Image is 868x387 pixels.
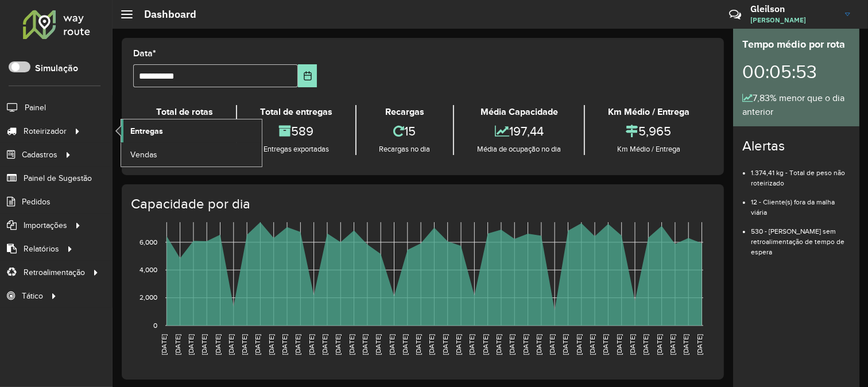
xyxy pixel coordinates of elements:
h4: Capacidade por dia [131,196,712,212]
text: [DATE] [187,334,195,355]
text: [DATE] [482,334,489,355]
text: [DATE] [254,334,261,355]
text: [DATE] [294,334,301,355]
text: [DATE] [548,334,556,355]
div: Entregas exportadas [240,144,352,155]
text: [DATE] [588,334,596,355]
text: [DATE] [174,334,181,355]
span: Pedidos [22,196,51,208]
text: [DATE] [562,334,569,355]
text: [DATE] [642,334,649,355]
text: [DATE] [455,334,462,355]
div: Média Capacidade [457,105,581,119]
div: Km Médio / Entrega [588,105,710,119]
text: [DATE] [241,334,248,355]
div: 00:05:53 [742,52,850,91]
div: Tempo médio por rota [742,37,850,52]
span: Entregas [130,125,163,137]
text: 6,000 [139,238,157,246]
text: [DATE] [401,334,409,355]
text: [DATE] [682,334,689,355]
text: 2,000 [139,294,157,301]
text: [DATE] [200,334,208,355]
div: 197,44 [457,119,581,144]
text: [DATE] [615,334,623,355]
li: 530 - [PERSON_NAME] sem retroalimentação de tempo de espera [751,218,850,257]
text: [DATE] [629,334,636,355]
li: 1.374,41 kg - Total de peso não roteirizado [751,159,850,188]
span: Painel de Sugestão [24,172,92,184]
text: [DATE] [602,334,610,355]
h2: Dashboard [133,8,196,21]
div: Recargas no dia [359,144,451,155]
span: Roteirizador [24,125,67,137]
text: [DATE] [669,334,676,355]
text: [DATE] [268,334,275,355]
span: Vendas [130,149,157,161]
text: [DATE] [468,334,475,355]
span: Importações [24,219,67,231]
text: 4,000 [139,266,157,273]
li: 12 - Cliente(s) fora da malha viária [751,188,850,218]
span: Relatórios [24,243,59,255]
div: 15 [359,119,451,144]
text: [DATE] [575,334,583,355]
text: [DATE] [227,334,235,355]
text: [DATE] [656,334,663,355]
span: Tático [22,290,43,302]
span: [PERSON_NAME] [750,15,836,25]
div: 7,83% menor que o dia anterior [742,91,850,119]
text: [DATE] [281,334,288,355]
text: [DATE] [414,334,422,355]
text: [DATE] [214,334,222,355]
span: Retroalimentação [24,266,85,278]
div: 5,965 [588,119,710,144]
span: Painel [25,102,46,114]
button: Choose Date [298,64,317,87]
div: Recargas [359,105,451,119]
text: [DATE] [388,334,396,355]
a: Contato Rápido [723,2,747,27]
div: Média de ocupação no dia [457,144,581,155]
div: Km Médio / Entrega [588,144,710,155]
a: Vendas [121,143,262,166]
div: Total de entregas [240,105,352,119]
text: [DATE] [522,334,529,355]
label: Simulação [35,61,78,75]
text: [DATE] [361,334,369,355]
div: 589 [240,119,352,144]
label: Data [133,47,156,60]
text: [DATE] [308,334,315,355]
text: 0 [153,322,157,329]
text: [DATE] [374,334,382,355]
text: [DATE] [334,334,342,355]
text: [DATE] [428,334,436,355]
text: [DATE] [348,334,355,355]
text: [DATE] [508,334,516,355]
text: [DATE] [321,334,328,355]
div: Total de rotas [136,105,233,119]
a: Entregas [121,119,262,142]
text: [DATE] [535,334,542,355]
h4: Alertas [742,138,850,154]
h3: Gleilson [750,3,836,14]
text: [DATE] [160,334,168,355]
text: [DATE] [495,334,502,355]
span: Cadastros [22,149,57,161]
text: [DATE] [696,334,703,355]
text: [DATE] [441,334,449,355]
